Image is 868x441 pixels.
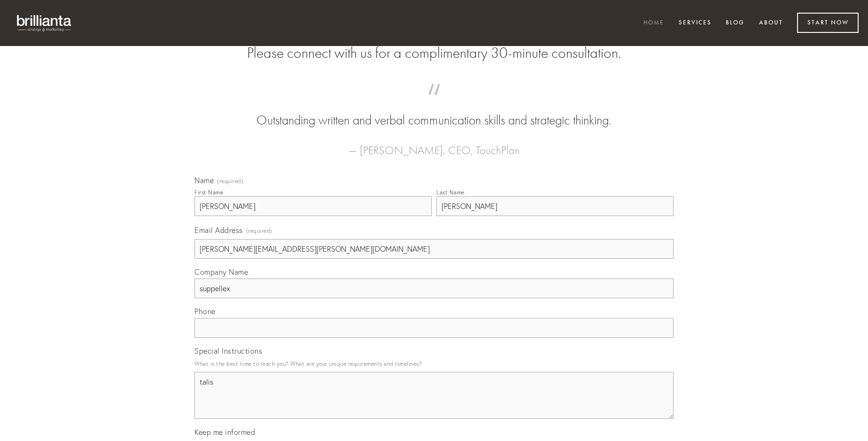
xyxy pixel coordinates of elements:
blockquote: Outstanding written and verbal communication skills and strategic thinking. [209,93,659,130]
span: (required) [246,224,272,237]
span: Phone [194,307,216,316]
a: Services [673,15,718,31]
a: Start Now [797,13,859,33]
img: brillianta - research, strategy, marketing [9,9,80,37]
span: Name [194,176,214,185]
span: (required) [217,178,243,184]
span: Company Name [194,267,248,277]
a: Home [637,15,670,31]
span: Keep me informed [194,427,255,437]
div: First Name [194,189,223,196]
textarea: talis [194,372,674,419]
span: Email Address [194,225,243,235]
figcaption: — [PERSON_NAME], CEO, TouchPlan [209,130,659,160]
a: Blog [720,15,751,31]
h2: Please connect with us for a complimentary 30-minute consultation. [194,44,674,62]
a: About [753,15,789,31]
div: Last Name [436,189,465,196]
span: “ [209,93,659,111]
span: Special Instructions [194,346,262,356]
p: What is the best time to reach you? What are your unique requirements and timelines? [194,357,674,370]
